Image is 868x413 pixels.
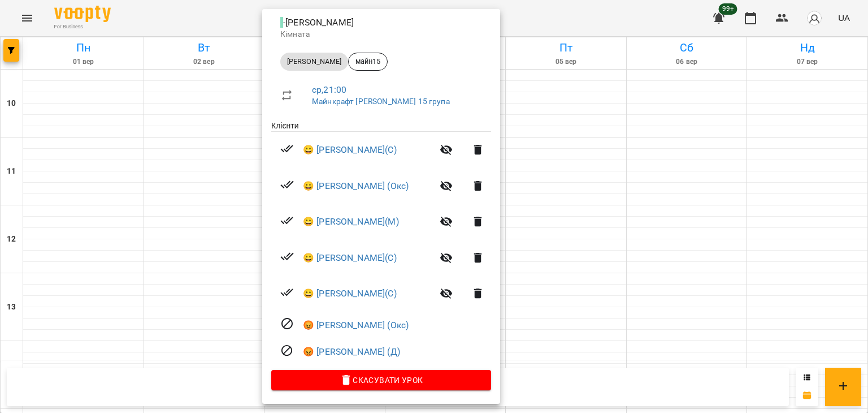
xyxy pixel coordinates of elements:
span: майн15 [349,57,387,67]
a: 😀 [PERSON_NAME](С) [303,143,397,157]
div: майн15 [348,53,388,71]
span: [PERSON_NAME] [280,57,348,67]
a: Майнкрафт [PERSON_NAME] 15 група [312,97,450,106]
a: 😀 [PERSON_NAME](С) [303,251,397,265]
a: 😡 [PERSON_NAME] (Д) [303,345,400,359]
a: 😀 [PERSON_NAME](М) [303,215,399,229]
button: Скасувати Урок [271,370,491,390]
span: Скасувати Урок [280,373,482,387]
svg: Візит скасовано [280,317,294,330]
a: ср , 21:00 [312,84,346,95]
a: 😀 [PERSON_NAME](С) [303,287,397,300]
span: - [PERSON_NAME] [280,17,356,28]
ul: Клієнти [271,120,491,370]
svg: Візит сплачено [280,286,294,299]
svg: Візит скасовано [280,344,294,358]
a: 😡 [PERSON_NAME] (Окс) [303,319,409,332]
svg: Візит сплачено [280,178,294,191]
a: 😀 [PERSON_NAME] (Окс) [303,179,409,193]
p: Кімната [280,29,482,40]
svg: Візит сплачено [280,142,294,156]
svg: Візит сплачено [280,214,294,227]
